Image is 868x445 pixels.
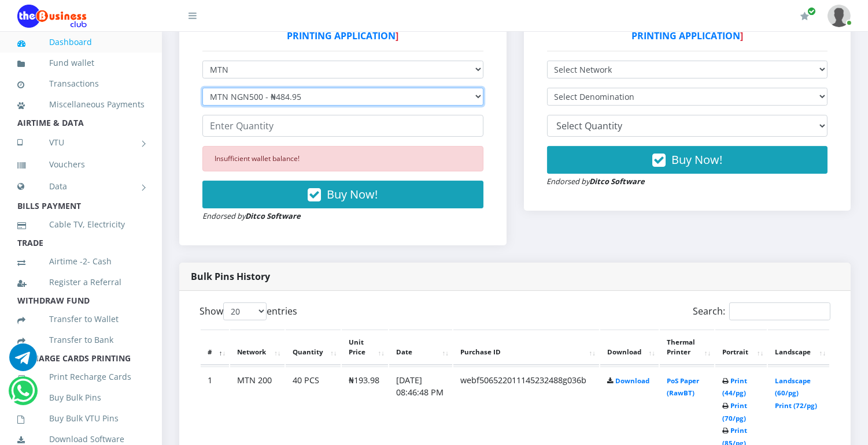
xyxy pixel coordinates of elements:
[17,248,145,275] a: Airtime -2- Cash
[223,302,267,320] select: Showentries
[17,172,145,201] a: Data
[17,211,145,238] a: Cable TV, Electricity
[12,386,35,405] a: Chat for support
[17,151,145,178] a: Vouchers
[800,12,809,21] i: Renew/Upgrade Subscription
[202,181,483,208] button: Buy Now!
[342,330,388,365] th: Unit Price: activate to sort column ascending
[286,330,341,365] th: Quantity: activate to sort column ascending
[807,7,816,16] span: Renew/Upgrade Subscription
[775,401,817,410] a: Print (72/pg)
[202,146,483,171] div: Insufficient wallet balance!
[828,5,851,27] img: User
[768,330,829,365] th: Landscape: activate to sort column ascending
[17,364,145,390] a: Print Recharge Cards
[389,330,452,365] th: Date: activate to sort column ascending
[230,330,285,365] th: Network: activate to sort column ascending
[17,5,87,28] img: Logo
[202,115,483,137] input: Enter Quantity
[200,302,297,320] label: Show entries
[722,401,747,422] a: Print (70/pg)
[453,330,599,365] th: Purchase ID: activate to sort column ascending
[17,405,145,432] a: Buy Bulk VTU Pins
[17,128,145,157] a: VTU
[17,306,145,332] a: Transfer to Wallet
[202,211,301,221] small: Endorsed by
[17,327,145,353] a: Transfer to Bank
[245,211,301,221] strong: Ditco Software
[191,270,270,283] strong: Bulk Pins History
[775,376,811,398] a: Landscape (60/pg)
[590,176,645,186] strong: Ditco Software
[17,269,145,296] a: Register a Referral
[671,152,722,167] span: Buy Now!
[729,302,830,320] input: Search:
[327,186,378,202] span: Buy Now!
[17,50,145,76] a: Fund wallet
[17,91,145,118] a: Miscellaneous Payments
[201,330,229,365] th: #: activate to sort column descending
[17,384,145,411] a: Buy Bulk Pins
[17,70,145,97] a: Transactions
[547,146,828,174] button: Buy Now!
[667,376,699,398] a: PoS Paper (RawBT)
[693,302,830,320] label: Search:
[9,352,37,371] a: Chat for support
[722,376,747,398] a: Print (44/pg)
[600,330,659,365] th: Download: activate to sort column ascending
[715,330,767,365] th: Portrait: activate to sort column ascending
[660,330,714,365] th: Thermal Printer: activate to sort column ascending
[615,376,649,385] a: Download
[547,176,645,186] small: Endorsed by
[17,29,145,55] a: Dashboard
